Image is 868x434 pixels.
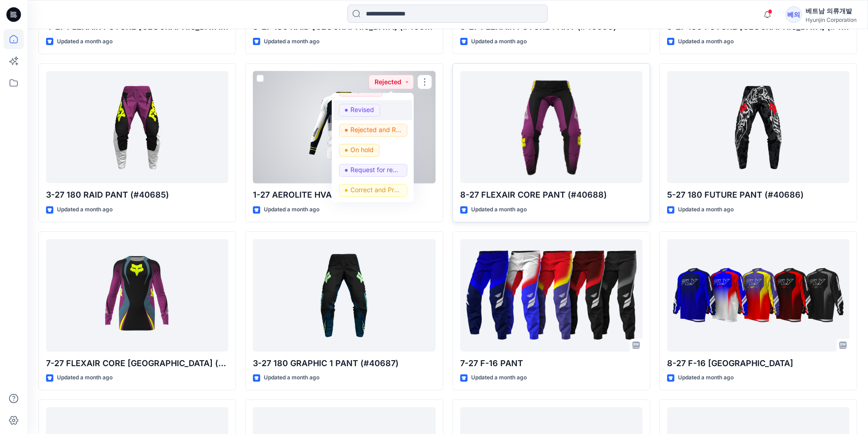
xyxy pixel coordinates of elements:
[806,16,857,23] div: Hyunjin Corporation
[46,189,228,201] p: 3-27 180 RAID PANT (#40685)
[460,239,642,352] a: 7-27 F-16 PANT
[57,373,113,383] p: Updated a month ago
[471,37,527,46] p: Updated a month ago
[350,124,401,136] p: Rejected and Resubmit
[57,37,113,46] p: Updated a month ago
[667,189,849,201] p: 5-27 180 FUTURE PANT (#40686)
[46,357,228,370] p: 7-27 FLEXAIR CORE [GEOGRAPHIC_DATA] (#40658)
[806,5,857,16] div: 베트남 의류개발
[46,239,228,352] a: 7-27 FLEXAIR CORE JERSEY (#40658)
[350,164,401,176] p: Request for review
[264,205,319,214] p: Updated a month ago
[253,239,435,352] a: 3-27 180 GRAPHIC 1 PANT (#40687)
[57,205,113,214] p: Updated a month ago
[460,71,642,184] a: 8-27 FLEXAIR CORE PANT (#40688)
[460,189,642,201] p: 8-27 FLEXAIR CORE PANT (#40688)
[667,71,849,184] a: 5-27 180 FUTURE PANT (#40686)
[460,357,642,370] p: 7-27 F-16 PANT
[46,71,228,184] a: 3-27 180 RAID PANT (#40685)
[667,239,849,352] a: 8-27 F-16 JERSEY
[253,357,435,370] p: 3-27 180 GRAPHIC 1 PANT (#40687)
[350,184,401,196] p: Correct and Proceed
[471,205,527,214] p: Updated a month ago
[350,104,374,116] p: Revised
[667,357,849,370] p: 8-27 F-16 [GEOGRAPHIC_DATA]
[678,37,734,46] p: Updated a month ago
[471,373,527,383] p: Updated a month ago
[786,6,802,23] div: 베의
[264,373,319,383] p: Updated a month ago
[350,144,374,156] p: On hold
[678,373,734,383] p: Updated a month ago
[264,37,319,46] p: Updated a month ago
[678,205,734,214] p: Updated a month ago
[253,189,435,201] p: 1-27 AEROLITE HVA JERSEY
[253,71,435,184] a: 1-27 AEROLITE HVA JERSEY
